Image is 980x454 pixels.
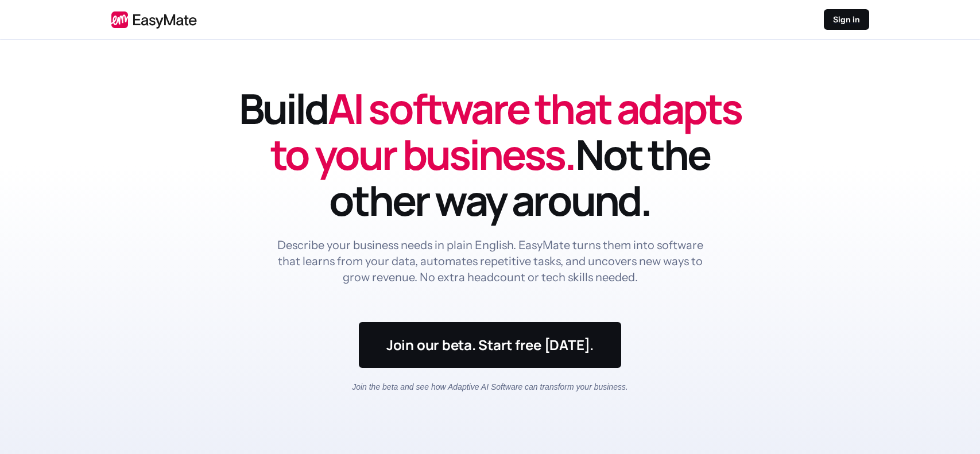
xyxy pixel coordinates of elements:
span: AI software that adapts to your business. [270,80,741,183]
a: Sign in [824,9,869,30]
img: EasyMate logo [111,11,197,29]
h1: Build Not the other way around. [238,86,743,223]
p: Describe your business needs in plain English. EasyMate turns them into software that learns from... [274,237,706,285]
p: Sign in [833,14,860,25]
em: Join the beta and see how Adaptive AI Software can transform your business. [352,382,628,391]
